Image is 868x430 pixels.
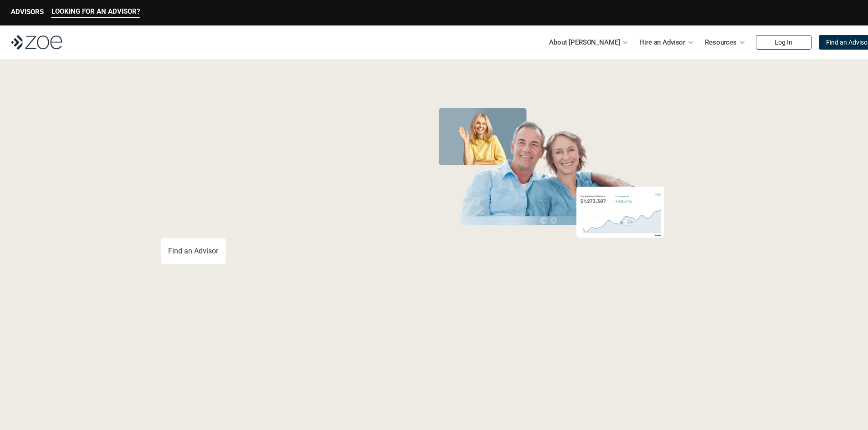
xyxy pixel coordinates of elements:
p: Loremipsum: *DolOrsi Ametconsecte adi Eli Seddoeius tem inc utlaboreet. Dol 4956 MagNaal Enimadmi... [22,380,846,413]
p: You deserve an advisor you can trust. [PERSON_NAME], hire, and invest with vetted, fiduciary, fin... [161,206,396,228]
p: Hire an Advisor [639,35,685,49]
a: Find an Advisor [161,238,226,264]
p: LOOKING FOR AN ADVISOR? [51,7,140,15]
p: ADVISORS [11,8,44,16]
a: Log In [756,35,812,50]
em: The information in the visuals above is for illustrative purposes only and does not represent an ... [425,257,678,262]
p: Log In [775,39,792,46]
p: About [PERSON_NAME] [549,35,620,49]
p: Resources [705,35,737,49]
p: Find an Advisor [168,247,218,255]
span: with a Financial Advisor [161,131,345,197]
span: Grow Your Wealth [161,101,364,136]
